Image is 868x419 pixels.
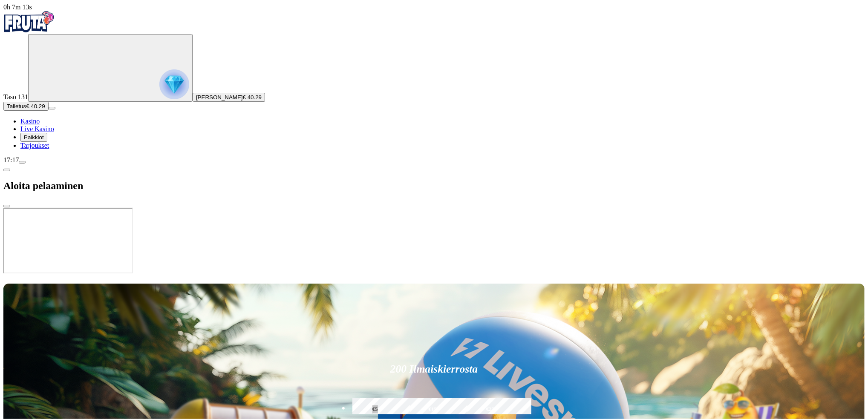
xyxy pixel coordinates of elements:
[243,94,262,100] span: € 40.29
[49,107,55,109] button: menu
[193,93,265,102] button: [PERSON_NAME]€ 40.29
[20,133,47,142] button: Palkkiot
[159,69,189,99] img: reward progress
[7,103,26,109] span: Talletus
[3,11,865,149] nav: Primary
[3,11,55,32] img: Fruta
[3,93,28,100] span: Taso 131
[3,156,19,164] span: 17:17
[24,134,44,141] span: Palkkiot
[3,205,10,207] button: close
[20,142,49,149] a: Tarjoukset
[196,94,243,100] span: [PERSON_NAME]
[3,102,49,111] button: Talletusplus icon€ 40.29
[19,161,26,164] button: menu
[3,26,55,34] a: Fruta
[28,34,193,102] button: reward progress
[26,103,45,109] span: € 40.29
[3,180,865,192] h2: Aloita pelaaminen
[20,118,40,125] a: Kasino
[20,125,54,132] a: Live Kasino
[3,3,32,11] span: user session time
[3,169,10,171] button: chevron-left icon
[3,118,865,149] nav: Main menu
